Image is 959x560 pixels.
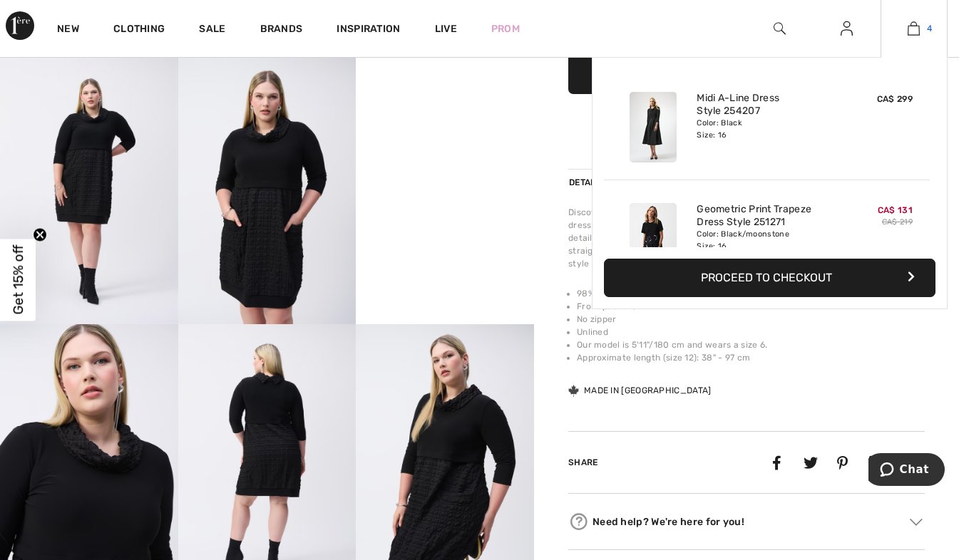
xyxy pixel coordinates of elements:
a: Brands [260,23,303,38]
span: Inspiration [337,23,400,38]
img: My Info [841,20,853,37]
div: Made in [GEOGRAPHIC_DATA] [568,384,712,397]
li: Our model is 5'11"/180 cm and wears a size 6. [577,338,925,351]
div: or 4 payments ofCA$ 37.25withSezzle Click to learn more about Sezzle [568,133,925,152]
a: Sale [199,23,225,38]
img: My Bag [908,20,920,37]
a: New [57,23,79,38]
img: Midi A-Line Dress Style 254207 [630,92,677,162]
img: search the website [774,20,786,37]
button: Add to Bag [568,44,925,94]
div: Discover the perfect blend of elegance and comfort with this knee-length, A-line dress by [PERSON... [568,206,925,270]
s: CA$ 219 [882,217,913,227]
span: CA$ 131 [878,205,913,215]
div: Details [568,170,608,195]
div: Color: Black/moonstone Size: 16 [697,229,837,252]
img: Geometric Print Trapeze Dress Style 251271 [630,203,677,274]
iframe: Opens a widget where you can chat to one of our agents [868,453,945,489]
img: 1ère Avenue [6,11,34,40]
li: Unlined [577,326,925,338]
a: Live [435,21,457,36]
li: No zipper [577,313,925,326]
span: 4 [927,22,932,35]
li: Front pockets [577,300,925,313]
a: Prom [491,21,520,36]
a: Geometric Print Trapeze Dress Style 251271 [697,203,837,229]
a: Sign In [829,20,864,38]
li: 98% Polyester, 2% Spandex [577,287,925,300]
span: Get 15% off [10,245,26,315]
a: Midi A-Line Dress Style 254207 [697,92,837,118]
div: or 4 payments of with [568,133,925,147]
li: Approximate length (size 12): 38" - 97 cm [577,351,925,364]
a: Clothing [113,23,165,38]
button: Proceed to Checkout [604,259,935,297]
img: Knee-Length A-Line Dress Style 243114. 4 [178,58,357,324]
span: Share [568,457,598,467]
img: Arrow2.svg [910,519,923,526]
span: CA$ 299 [877,94,913,104]
a: 4 [881,20,947,37]
div: Need help? We're here for you! [568,511,925,532]
div: Color: Black Size: 16 [697,118,837,140]
button: Close teaser [33,228,47,242]
video: Your browser does not support the video tag. [356,58,534,147]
